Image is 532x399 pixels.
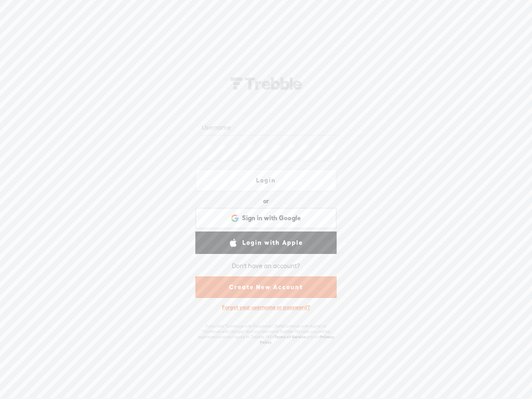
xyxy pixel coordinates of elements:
a: Login [195,169,337,192]
a: Create New Account [195,276,337,298]
div: Don't have an account? [232,257,300,275]
div: Forgot your username or password? [218,300,314,315]
input: Username [200,119,335,135]
span: Sign in with Google [242,214,301,222]
div: If you click "Continue with Facebook", NaNContinue with Apple", or "Continue with Google" and you... [193,319,339,349]
a: Login with Apple [195,232,337,254]
div: Sign in with Google [195,208,337,229]
a: Terms of Service [274,335,305,339]
div: or [263,195,269,208]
